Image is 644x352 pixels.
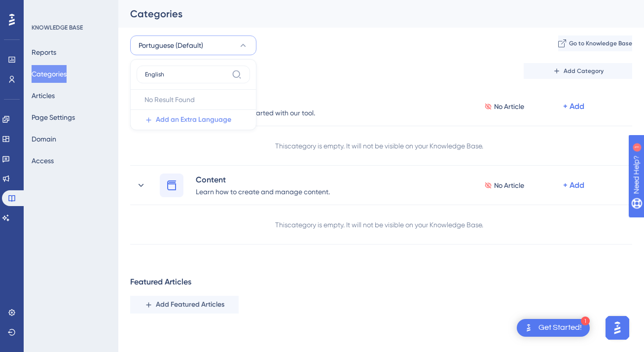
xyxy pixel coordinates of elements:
iframe: UserGuiding AI Assistant Launcher [603,313,632,343]
button: Categories [32,65,67,83]
div: Categories [130,7,608,21]
div: Content [195,174,330,185]
span: No Result Found [144,94,195,106]
span: No Article [494,179,524,191]
button: Add Featured Articles [130,296,239,314]
span: Add an Extra Language [156,114,231,126]
div: KNOWLEDGE BASE [32,24,83,32]
div: Open Get Started! checklist, remaining modules: 1 [517,319,590,337]
button: Add Category [524,63,632,79]
button: Domain [32,130,56,148]
span: Go to Knowledge Base [569,39,632,47]
button: Page Settings [32,108,75,126]
button: Articles [32,87,55,105]
div: This category is empty. It will not be visible on your Knowledge Base. [275,140,483,152]
div: 1 [69,5,72,13]
div: Featured Articles [130,276,191,288]
button: Portuguese (Default) [130,35,256,55]
div: 1 [581,317,590,325]
img: launcher-image-alternative-text [523,322,535,334]
span: Need Help? [23,2,62,14]
span: Add Featured Articles [156,299,224,311]
span: Add Category [564,67,604,75]
span: No Article [494,101,524,112]
button: Add an Extra Language [137,110,256,130]
div: Get Started! [538,322,582,333]
button: Access [32,152,54,170]
div: + Add [563,101,584,112]
div: Learn how to create and manage content. [195,185,330,197]
button: Reports [32,43,56,61]
div: This category is empty. It will not be visible on your Knowledge Base. [275,219,483,231]
button: Go to Knowledge Base [558,35,632,51]
button: No Result Found [137,96,250,104]
input: Search... [145,70,228,78]
span: Portuguese (Default) [139,39,203,51]
div: + Add [563,179,584,191]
